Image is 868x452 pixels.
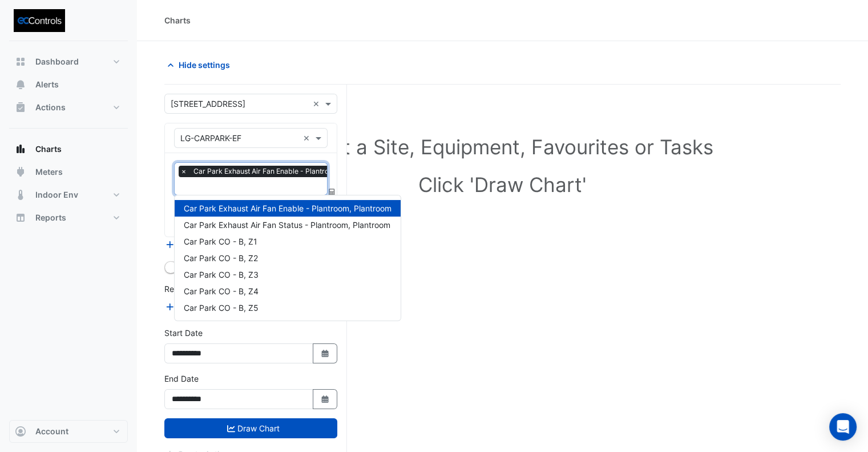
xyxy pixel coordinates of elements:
[184,303,259,313] span: Car Park CO - B, Z5
[9,161,128,183] button: Meters
[164,418,337,438] button: Draw Chart
[189,173,815,197] h1: Click 'Draw Chart'
[35,166,63,178] span: Meters
[35,212,66,223] span: Reports
[164,283,224,295] label: Reference Lines
[175,195,401,321] div: Options List
[35,102,66,113] span: Actions
[184,286,259,296] span: Car Park CO - B, Z4
[15,189,26,201] app-icon: Indoor Env
[320,394,330,404] fa-icon: Select Date
[164,327,203,339] label: Start Date
[15,79,26,90] app-icon: Alerts
[164,300,249,313] button: Add Reference Line
[320,349,330,358] fa-icon: Select Date
[164,14,191,26] div: Charts
[15,143,26,155] app-icon: Charts
[15,212,26,223] app-icon: Reports
[9,50,128,73] button: Dashboard
[14,9,65,32] img: Company Logo
[184,220,390,230] span: Car Park Exhaust Air Fan Status - Plantroom, Plantroom
[35,56,79,67] span: Dashboard
[9,96,128,119] button: Actions
[184,253,258,263] span: Car Park CO - B, Z2
[35,426,68,437] span: Account
[9,206,128,229] button: Reports
[15,102,26,113] app-icon: Actions
[35,143,62,155] span: Charts
[164,373,199,385] label: End Date
[15,56,26,67] app-icon: Dashboard
[15,166,26,178] app-icon: Meters
[184,203,391,213] span: Car Park Exhaust Air Fan Enable - Plantroom, Plantroom
[829,413,857,441] div: Open Intercom Messenger
[164,55,237,75] button: Hide settings
[313,98,322,110] span: Clear
[9,138,128,161] button: Charts
[303,132,313,144] span: Clear
[9,183,128,206] button: Indoor Env
[327,187,337,197] span: Choose Function
[191,166,379,177] span: Car Park Exhaust Air Fan Enable - Plantroom, Plantroom
[189,135,815,159] h1: Select a Site, Equipment, Favourites or Tasks
[179,166,189,177] span: ×
[35,189,78,201] span: Indoor Env
[184,237,257,246] span: Car Park CO - B, Z1
[35,79,59,90] span: Alerts
[164,238,233,251] button: Add Equipment
[9,420,128,443] button: Account
[184,270,259,279] span: Car Park CO - B, Z3
[9,73,128,96] button: Alerts
[179,59,230,71] span: Hide settings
